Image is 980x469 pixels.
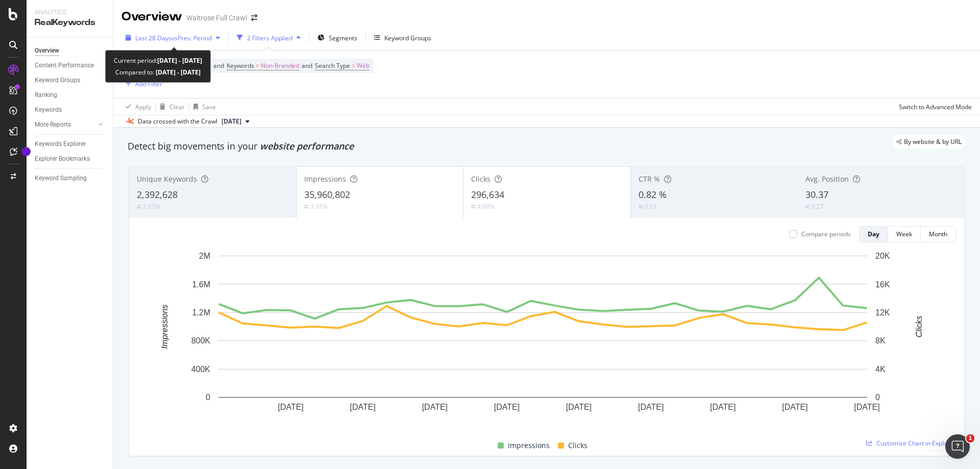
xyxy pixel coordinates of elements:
[35,8,105,17] div: Analytics
[35,105,62,115] div: Keywords
[114,55,202,66] div: Current period:
[217,115,254,128] button: [DATE]
[329,34,357,42] span: Segments
[357,59,370,73] span: Web
[121,30,224,46] button: Last 28 DaysvsPrev. Period
[638,403,664,411] text: [DATE]
[471,205,475,208] img: Equal
[868,230,879,238] div: Day
[137,174,197,184] span: Unique Keywords
[304,205,308,208] img: Equal
[35,139,106,150] a: Keywords Explorer
[21,147,31,156] div: Tooltip anchor
[904,139,962,145] span: By website & by URL
[189,98,216,115] button: Save
[233,30,305,46] button: 2 Filters Applied
[35,90,106,101] a: Ranking
[471,174,491,184] span: Clicks
[350,403,376,411] text: [DATE]
[169,103,185,111] div: Clear
[639,205,643,208] img: Equal
[508,439,550,452] span: Impressions
[370,30,435,46] button: Keyword Groups
[206,393,210,402] text: 0
[251,14,257,21] div: arrow-right-arrow-left
[866,439,956,448] a: Customize Chart in Explorer
[896,230,912,238] div: Week
[35,173,106,184] a: Keyword Sampling
[876,439,956,448] span: Customize Chart in Explorer
[304,188,350,201] span: 35,960,802
[35,75,106,86] a: Keyword Groups
[154,68,201,77] b: [DATE] - [DATE]
[384,34,431,42] div: Keyword Groups
[966,434,974,442] span: 1
[782,403,807,411] text: [DATE]
[137,205,141,208] img: Equal
[477,202,495,211] div: 4.68%
[639,188,667,201] span: 0.82 %
[35,105,106,115] a: Keywords
[921,226,956,242] button: Month
[805,174,849,184] span: Avg. Position
[202,103,216,111] div: Save
[352,61,355,70] span: =
[157,56,202,65] b: [DATE] - [DATE]
[854,403,879,411] text: [DATE]
[192,308,210,317] text: 1.2M
[302,61,312,70] span: and
[875,365,886,374] text: 4K
[888,226,921,242] button: Week
[121,8,182,26] div: Overview
[875,280,890,288] text: 16K
[121,78,162,90] button: Add Filter
[494,403,520,411] text: [DATE]
[801,230,851,238] div: Compare periods
[213,61,224,70] span: and
[35,154,90,164] div: Explorer Bookmarks
[199,252,210,260] text: 2M
[261,59,299,73] span: Non-Branded
[256,61,259,70] span: =
[568,439,587,452] span: Clicks
[310,202,328,211] div: 3.31%
[422,403,448,411] text: [DATE]
[35,45,59,56] div: Overview
[35,173,87,184] div: Keyword Sampling
[315,61,350,70] span: Search Type
[35,45,106,56] a: Overview
[805,188,828,201] span: 30.37
[138,117,217,126] div: Data crossed with the Crawl
[35,75,80,86] div: Keyword Groups
[227,61,254,70] span: Keywords
[895,98,972,115] button: Switch to Advanced Mode
[135,80,162,88] div: Add Filter
[35,119,71,130] div: More Reports
[186,13,247,23] div: Waitrose Full Crawl
[471,188,504,201] span: 296,634
[135,34,171,42] span: Last 28 Days
[35,139,86,150] div: Keywords Explorer
[35,90,57,101] div: Ranking
[192,280,210,288] text: 1.6M
[191,365,211,374] text: 400K
[566,403,592,411] text: [DATE]
[35,119,95,130] a: More Reports
[171,34,212,42] span: vs Prev. Period
[875,336,886,345] text: 8K
[875,393,880,402] text: 0
[137,251,948,428] svg: A chart.
[859,226,888,242] button: Day
[892,135,966,149] div: legacy label
[35,17,105,29] div: RealKeywords
[899,103,972,111] div: Switch to Advanced Mode
[135,103,151,111] div: Apply
[247,34,292,42] div: 2 Filters Applied
[143,202,160,211] div: 2.03%
[639,174,660,184] span: CTR %
[875,252,890,260] text: 20K
[222,117,241,126] span: 2025 Aug. 23rd
[35,154,106,164] a: Explorer Bookmarks
[35,60,106,71] a: Content Performance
